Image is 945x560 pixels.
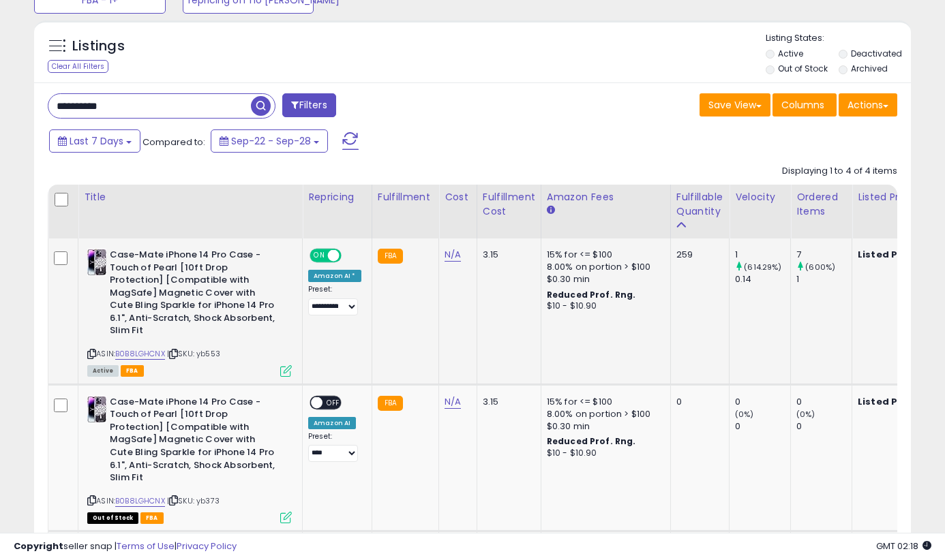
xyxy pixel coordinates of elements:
div: Ordered Items [796,190,846,219]
div: 1 [735,249,790,261]
div: $10 - $10.90 [547,448,660,459]
div: seller snap | | [14,540,237,553]
span: All listings that are currently out of stock and unavailable for purchase on Amazon [87,512,138,524]
span: All listings currently available for purchase on Amazon [87,365,119,377]
p: Listing States: [766,32,912,45]
span: Sep-22 - Sep-28 [231,134,311,148]
div: ASIN: [87,249,292,375]
div: Repricing [308,190,366,204]
a: Privacy Policy [177,540,237,553]
img: 41IGc5UWdVL._SL40_.jpg [87,396,106,423]
div: 0 [735,420,790,433]
div: $0.30 min [547,273,660,285]
div: Preset: [308,285,361,315]
span: Last 7 Days [70,134,123,148]
strong: Copyright [14,540,63,553]
span: Columns [781,98,824,112]
small: (0%) [735,409,754,420]
div: Cost [445,190,471,204]
small: Amazon Fees. [547,204,555,217]
div: 0 [796,396,852,408]
button: Save View [700,93,770,116]
span: 2025-10-6 02:18 GMT [876,540,931,553]
small: (600%) [805,262,835,273]
b: Reduced Prof. Rng. [547,435,636,447]
div: Amazon Fees [547,190,665,204]
div: 0 [676,396,719,408]
div: 15% for <= $100 [547,396,660,408]
a: N/A [445,395,461,409]
div: 259 [676,249,719,261]
div: $10 - $10.90 [547,300,660,312]
a: Terms of Use [117,540,175,553]
div: Preset: [308,432,361,463]
div: Amazon AI * [308,270,361,282]
div: Velocity [735,190,785,204]
label: Active [778,48,803,59]
div: $0.30 min [547,420,660,433]
a: B0B8LGHCNX [115,348,165,360]
b: Case-Mate iPhone 14 Pro Case - Touch of Pearl [10ft Drop Protection] [Compatible with MagSafe] Ma... [110,249,275,341]
small: (614.29%) [744,262,781,273]
small: FBA [378,396,403,411]
img: 41IGc5UWdVL._SL40_.jpg [87,249,106,276]
div: 8.00% on portion > $100 [547,261,660,273]
b: Reduced Prof. Rng. [547,289,636,300]
b: Listed Price: [858,248,920,261]
div: 7 [796,249,852,261]
div: 3.15 [483,249,530,261]
button: Filters [282,93,335,117]
div: Displaying 1 to 4 of 4 items [782,165,897,178]
div: Fulfillment Cost [483,190,535,219]
div: 3.15 [483,396,530,408]
span: | SKU: yb553 [167,348,220,359]
div: 0 [796,420,852,433]
div: 15% for <= $100 [547,249,660,261]
label: Deactivated [851,48,902,59]
b: Listed Price: [858,395,920,408]
span: OFF [322,396,344,408]
div: Fulfillable Quantity [676,190,723,219]
span: | SKU: yb373 [167,495,220,506]
button: Actions [839,93,897,116]
small: FBA [378,249,403,264]
span: FBA [140,512,164,524]
h5: Listings [72,37,125,56]
button: Sep-22 - Sep-28 [211,129,328,153]
small: (0%) [796,409,815,420]
button: Columns [772,93,837,116]
button: Last 7 Days [49,129,140,153]
div: 8.00% on portion > $100 [547,408,660,420]
label: Archived [851,63,888,74]
div: Clear All Filters [48,60,108,73]
div: 0 [735,396,790,408]
div: Fulfillment [378,190,433,204]
a: B0B8LGHCNX [115,495,165,507]
div: Amazon AI [308,417,356,429]
a: N/A [445,248,461,262]
div: 0.14 [735,273,790,285]
span: OFF [340,250,361,262]
div: 1 [796,273,852,285]
span: Compared to: [142,136,205,149]
b: Case-Mate iPhone 14 Pro Case - Touch of Pearl [10ft Drop Protection] [Compatible with MagSafe] Ma... [110,396,275,488]
span: ON [311,250,328,262]
span: FBA [121,365,144,377]
label: Out of Stock [778,63,828,74]
div: Title [84,190,297,204]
